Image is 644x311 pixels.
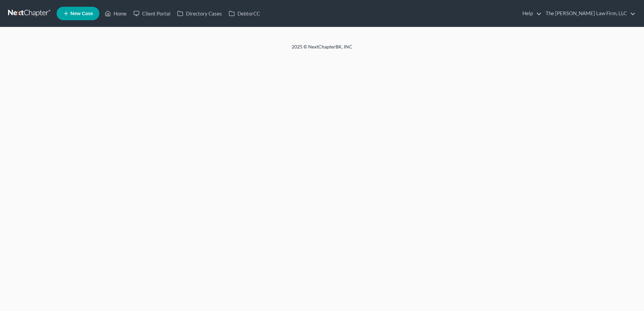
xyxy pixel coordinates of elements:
div: 2025 © NextChapterBK, INC [130,43,514,56]
a: Help [519,7,542,20]
a: Home [101,7,130,20]
a: Client Portal [130,7,174,20]
a: Directory Cases [174,7,225,20]
new-legal-case-button: New Case [57,7,99,20]
a: The [PERSON_NAME] Law Firm, LLC [542,7,636,20]
a: DebtorCC [225,7,263,20]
